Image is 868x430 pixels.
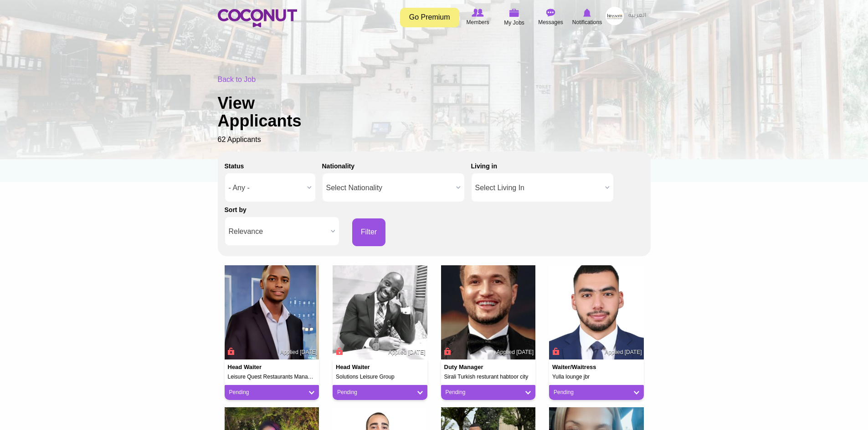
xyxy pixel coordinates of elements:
span: Select Living In [475,173,601,202]
a: Back to Job [218,76,256,83]
img: Browse Members [472,9,483,17]
img: Kevin Samuriwo's picture [333,265,427,360]
span: - Any - [229,173,303,202]
span: Relevance [229,217,327,246]
a: Go Premium [400,8,459,27]
label: Nationality [322,162,355,171]
label: Status [225,162,244,171]
h4: Head Waiter [336,364,389,370]
label: Sort by [225,205,247,214]
span: Messages [538,18,563,27]
button: Filter [352,218,386,246]
h5: Yulla lounge jbr [552,374,641,380]
img: Alex Williams Muhoozi's picture [225,265,319,360]
h5: Sirali Turkish resturant habtoor city [444,374,533,380]
a: Browse Members Members [460,7,496,28]
h4: Waiter/Waitress [552,364,605,370]
h5: Solutions Leisure Group [336,374,424,380]
span: Members [466,18,489,27]
a: Pending [337,389,423,396]
img: Notifications [583,9,591,17]
a: Pending [554,389,639,396]
span: Select Nationality [326,173,452,202]
h4: Duty Manager [444,364,497,370]
img: Mohaned Shahbr's picture [441,265,536,360]
h1: View Applicants [218,94,332,130]
img: Younes Mdiha's picture [549,265,644,360]
a: My Jobs My Jobs [496,7,533,28]
h4: Head Waiter [228,364,281,370]
img: My Jobs [509,9,519,17]
img: Home [218,9,297,27]
a: Messages Messages [533,7,569,28]
a: Pending [446,389,531,396]
span: Connect to Unlock the Profile [334,347,343,356]
span: Connect to Unlock the Profile [226,347,235,356]
a: Pending [229,389,315,396]
span: Connect to Unlock the Profile [551,347,559,356]
h5: Leisure Quest Restaurants Management LLC: [PERSON_NAME] Restaurant (Spanish)/ TOTÓ Restaurant (It... [228,374,316,380]
div: 62 Applicants [218,75,651,145]
label: Living in [471,162,498,171]
img: Messages [546,9,555,17]
a: العربية [624,7,651,25]
span: My Jobs [504,18,524,27]
a: Notifications Notifications [569,7,606,28]
span: Notifications [572,18,602,27]
span: Connect to Unlock the Profile [443,347,451,356]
